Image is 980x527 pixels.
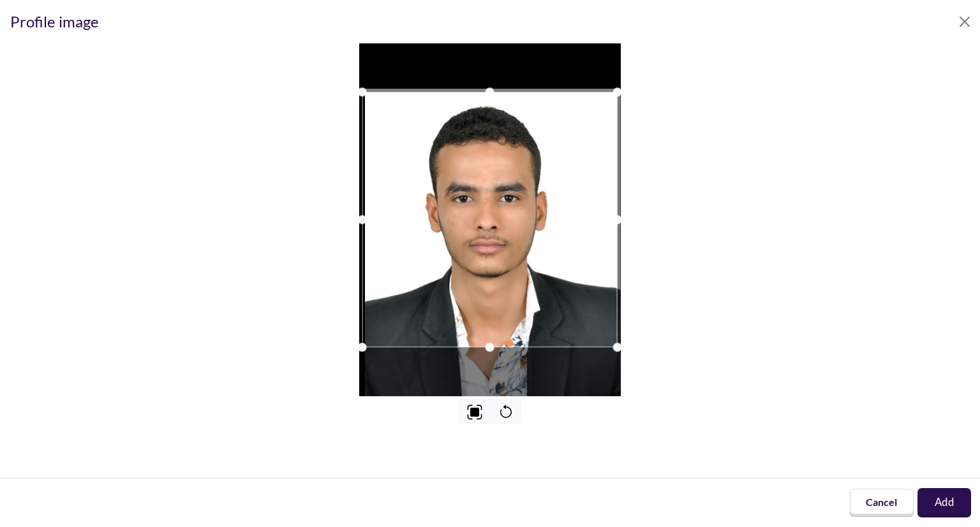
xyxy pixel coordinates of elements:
img: Center image [467,405,482,420]
div: Profile image [10,10,99,33]
button: Add [917,488,971,517]
button: Close [954,11,975,32]
button: Cancel [850,489,914,517]
svg: Reset image [498,405,514,420]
